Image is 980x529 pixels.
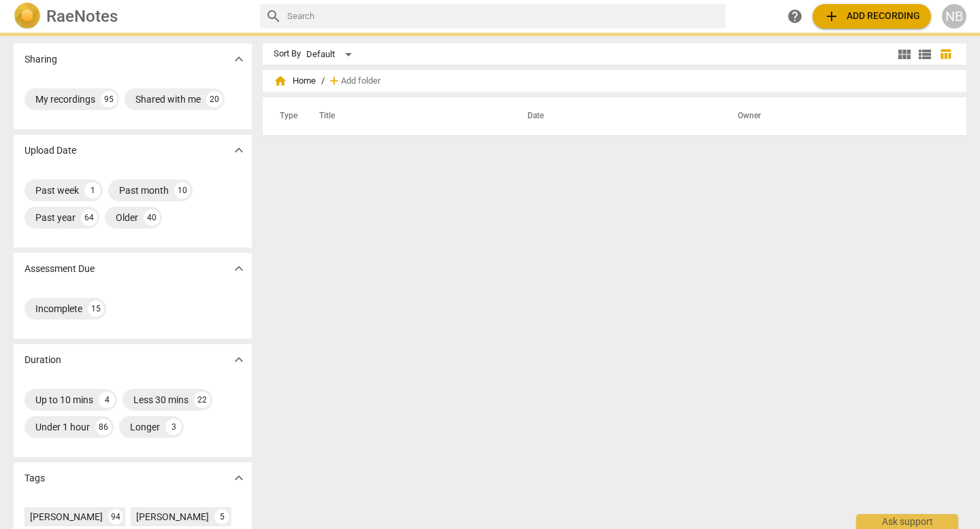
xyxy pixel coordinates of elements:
[144,209,160,226] div: 40
[274,74,287,88] span: home
[84,182,101,199] div: 1
[231,51,247,67] span: expand_more
[35,393,93,407] div: Up to 10 mins
[46,7,118,26] h2: RaeNotes
[269,97,303,135] th: Type
[231,260,247,277] span: expand_more
[274,49,301,59] div: Sort By
[95,419,112,435] div: 86
[135,92,201,106] div: Shared with me
[894,44,915,65] button: Tile view
[214,509,229,524] div: 5
[231,142,247,158] span: expand_more
[327,74,341,88] span: add
[787,8,803,24] span: help
[939,48,952,61] span: table_chart
[231,470,247,486] span: expand_more
[99,392,115,408] div: 4
[274,74,316,88] span: Home
[130,420,160,434] div: Longer
[341,76,380,86] span: Add folder
[896,46,913,63] span: view_module
[229,468,249,488] button: Show more
[229,258,249,279] button: Show more
[35,92,95,106] div: My recordings
[81,209,97,226] div: 64
[823,8,920,24] span: Add recording
[721,97,952,135] th: Owner
[229,140,249,160] button: Show more
[88,301,104,317] div: 15
[915,44,935,65] button: List view
[14,3,249,30] a: LogoRaeNotes
[229,349,249,370] button: Show more
[194,392,210,408] div: 22
[116,211,138,224] div: Older
[108,509,123,524] div: 94
[823,8,840,24] span: add
[174,182,191,199] div: 10
[856,514,958,529] div: Ask support
[136,510,209,524] div: [PERSON_NAME]
[24,471,45,485] p: Tags
[231,352,247,368] span: expand_more
[321,76,325,86] span: /
[287,5,720,27] input: Search
[30,510,103,524] div: [PERSON_NAME]
[942,4,966,29] button: NB
[35,302,82,315] div: Incomplete
[24,262,95,276] p: Assessment Due
[24,52,57,67] p: Sharing
[783,4,807,29] a: Help
[24,143,76,158] p: Upload Date
[101,91,117,107] div: 95
[14,3,41,30] img: Logo
[133,393,189,407] div: Less 30 mins
[917,46,933,63] span: view_list
[265,8,282,24] span: search
[303,97,511,135] th: Title
[813,4,931,29] button: Upload
[165,419,182,435] div: 3
[35,420,90,434] div: Under 1 hour
[935,44,955,65] button: Table view
[511,97,721,135] th: Date
[35,211,76,224] div: Past year
[229,49,249,69] button: Show more
[306,44,357,65] div: Default
[35,184,79,197] div: Past week
[119,184,169,197] div: Past month
[206,91,223,107] div: 20
[24,353,61,367] p: Duration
